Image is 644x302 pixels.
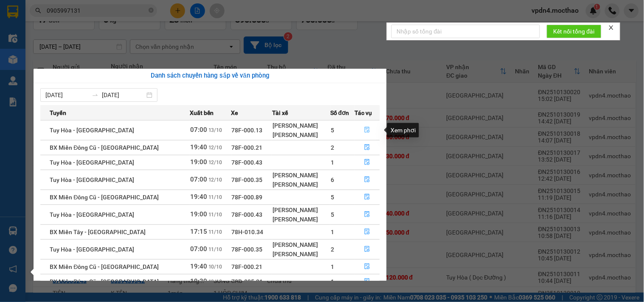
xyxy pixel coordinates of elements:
span: file-done [364,229,370,235]
span: 78B-005.31 [232,278,263,285]
span: 78F-000.13 [232,127,263,134]
span: 1 [331,159,334,166]
span: 17:15 [190,228,207,235]
span: 78F-000.43 [232,211,263,218]
span: BX Miền Đông Cũ - [GEOGRAPHIC_DATA] [50,194,159,201]
span: 11/10 [208,194,222,200]
button: file-done [355,243,380,256]
span: 5 [331,127,334,134]
span: 19:40 [190,143,207,151]
span: 1 [331,229,334,235]
span: Tài xế [272,108,288,117]
span: 6 [331,176,334,183]
div: [PERSON_NAME] [273,249,330,259]
span: 19:00 [190,210,207,218]
div: Xem phơi [387,123,419,137]
button: file-done [355,141,380,154]
span: Tuy Hòa - [GEOGRAPHIC_DATA] [50,127,134,134]
span: 13/10 [208,127,222,133]
span: BX Miền Đông Cũ - [GEOGRAPHIC_DATA] [50,278,159,285]
span: BX Miền Đông Cũ - [GEOGRAPHIC_DATA] [50,263,159,270]
input: Đến ngày [102,90,145,100]
span: Kết nối tổng đài [554,27,595,36]
button: file-done [355,156,380,169]
span: Số đơn [330,108,349,117]
span: Tuy Hòa - [GEOGRAPHIC_DATA] [50,211,134,218]
span: file-done [364,159,370,166]
span: swap-right [92,92,98,98]
span: file-done [364,127,370,134]
span: Tuyến [50,108,66,117]
span: Tuy Hòa - [GEOGRAPHIC_DATA] [50,159,134,166]
span: 19:00 [190,158,207,166]
span: 07:00 [190,245,207,253]
span: 78F-000.89 [232,194,263,201]
span: Xuất bến [190,108,214,117]
span: file-done [364,194,370,201]
span: 5 [331,194,334,201]
li: VP [GEOGRAPHIC_DATA] [59,46,113,74]
button: file-done [355,225,380,239]
span: 12/10 [208,145,222,151]
span: 11/10 [208,229,222,235]
span: 1 [331,263,334,270]
span: file-done [364,278,370,285]
span: file-done [364,176,370,183]
span: 78F-000.43 [232,159,263,166]
li: Xe khách Mộc Thảo [4,4,123,36]
span: 12/10 [208,177,222,183]
span: Tuy Hòa - [GEOGRAPHIC_DATA] [50,176,134,183]
button: file-done [355,208,380,221]
div: [PERSON_NAME] [273,171,330,180]
span: 10/10 [208,264,222,270]
li: VP [GEOGRAPHIC_DATA] [4,46,59,74]
img: logo.jpg [4,4,34,34]
div: Danh sách chuyến hàng sắp về văn phòng [40,71,380,81]
span: BX Miền Tây - [GEOGRAPHIC_DATA] [50,229,146,235]
span: 11/10 [208,246,222,252]
button: file-done [355,190,380,204]
button: Kết nối tổng đài [547,25,602,38]
div: [PERSON_NAME] [273,215,330,224]
span: 19:30 [190,277,207,285]
span: 10/10 [208,279,222,285]
span: close [608,25,614,31]
span: file-done [364,144,370,151]
span: to [92,92,98,98]
div: [PERSON_NAME] [273,130,330,140]
span: 1 [331,278,334,285]
div: [PERSON_NAME] [273,240,330,249]
input: Nhập số tổng đài [391,25,540,38]
button: file-done [355,275,380,288]
span: 2 [331,246,334,253]
span: 78F-000.35 [232,176,263,183]
span: 07:00 [190,126,207,134]
div: [PERSON_NAME] [273,180,330,189]
span: 78F-000.21 [232,144,263,151]
span: 07:00 [190,176,207,183]
span: 11/10 [208,212,222,218]
div: [PERSON_NAME] [273,121,330,130]
span: Xe [231,108,239,117]
button: file-done [355,260,380,274]
span: 2 [331,144,334,151]
span: file-done [364,211,370,218]
button: file-done [355,123,380,137]
span: 12/10 [208,159,222,165]
div: [PERSON_NAME] [273,205,330,215]
span: 78F-000.35 [232,246,263,253]
input: Từ ngày [45,90,88,100]
span: Tuy Hòa - [GEOGRAPHIC_DATA] [50,246,134,253]
span: 19:40 [190,263,207,270]
span: 78F-000.21 [232,263,263,270]
span: 19:40 [190,193,207,201]
span: 5 [331,211,334,218]
span: file-done [364,263,370,270]
span: BX Miền Đông Cũ - [GEOGRAPHIC_DATA] [50,144,159,151]
span: 78H-010.34 [232,229,264,235]
button: file-done [355,173,380,187]
span: Tác vụ [354,108,372,117]
span: file-done [364,246,370,253]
